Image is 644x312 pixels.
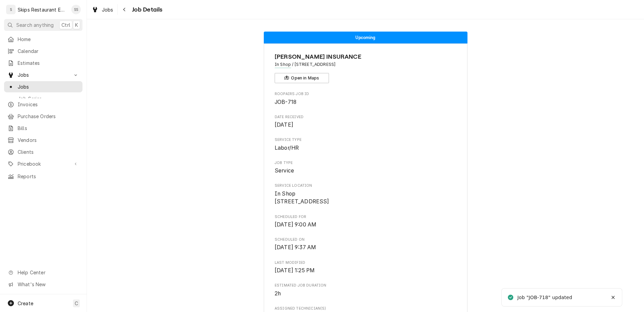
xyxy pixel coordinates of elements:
[275,121,456,129] span: Date Received
[275,52,456,61] span: Name
[275,214,456,229] div: Scheduled For
[130,5,163,14] span: Job Details
[18,281,78,288] span: What's New
[275,283,456,288] span: Estimated Job Duration
[71,5,81,14] div: SS
[18,173,79,180] span: Reports
[18,59,79,67] span: Estimates
[275,183,456,206] div: Service Location
[275,145,299,151] span: Labor/HR
[275,160,456,175] div: Job Type
[275,267,315,274] span: [DATE] 1:25 PM
[18,136,79,144] span: Vendors
[89,4,116,15] a: Jobs
[4,81,82,92] a: Jobs
[4,279,82,290] a: Go to What's New
[18,48,79,55] span: Calendar
[275,260,456,275] div: Last Modified
[4,171,82,182] a: Reports
[275,221,456,229] span: Scheduled For
[275,114,456,129] div: Date Received
[275,52,456,83] div: Client Information
[275,98,456,106] span: Roopairs Job ID
[4,93,82,104] a: Job Series
[4,111,82,122] a: Purchase Orders
[275,167,294,174] span: Service
[275,73,329,83] button: Open in Maps
[275,160,456,166] span: Job Type
[16,21,54,29] span: Search anything
[18,36,79,43] span: Home
[264,32,467,43] div: Status
[275,190,329,205] span: In Shop [STREET_ADDRESS]
[18,125,79,132] span: Bills
[61,21,70,29] span: Ctrl
[6,5,16,14] div: S
[18,95,79,102] span: Job Series
[517,294,572,301] div: Job "JOB-718" updated
[275,243,456,252] span: Scheduled On
[4,158,82,169] a: Go to Pricebook
[4,19,82,31] button: Search anythingCtrlK
[355,35,375,40] span: Upcoming
[275,260,456,265] span: Last Modified
[275,137,456,152] div: Service Type
[18,300,33,306] span: Create
[18,148,79,155] span: Clients
[275,306,456,311] span: Assigned Technician(s)
[4,45,82,57] a: Calendar
[18,113,79,120] span: Purchase Orders
[119,4,130,15] button: Navigate back
[4,267,82,278] a: Go to Help Center
[4,146,82,158] a: Clients
[18,160,69,167] span: Pricebook
[275,99,296,105] span: JOB-718
[102,6,113,13] span: Jobs
[275,190,456,206] span: Service Location
[4,134,82,146] a: Vendors
[275,144,456,152] span: Service Type
[275,290,456,298] span: Estimated Job Duration
[275,283,456,297] div: Estimated Job Duration
[275,267,456,275] span: Last Modified
[4,57,82,69] a: Estimates
[275,237,456,252] div: Scheduled On
[275,290,281,297] span: 2h
[18,101,79,108] span: Invoices
[4,34,82,45] a: Home
[275,221,316,228] span: [DATE] 9:00 AM
[275,91,456,97] span: Roopairs Job ID
[275,61,456,68] span: Address
[275,122,293,128] span: [DATE]
[275,183,456,188] span: Service Location
[4,99,82,110] a: Invoices
[275,137,456,143] span: Service Type
[275,244,316,251] span: [DATE] 9:37 AM
[275,214,456,220] span: Scheduled For
[18,269,78,276] span: Help Center
[18,71,69,78] span: Jobs
[75,21,78,29] span: K
[275,114,456,120] span: Date Received
[75,300,78,307] span: C
[18,6,68,13] div: Skips Restaurant Equipment
[4,123,82,134] a: Bills
[275,167,456,175] span: Job Type
[4,69,82,80] a: Go to Jobs
[275,91,456,106] div: Roopairs Job ID
[275,237,456,242] span: Scheduled On
[71,5,81,14] div: Shan Skipper's Avatar
[18,83,79,90] span: Jobs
